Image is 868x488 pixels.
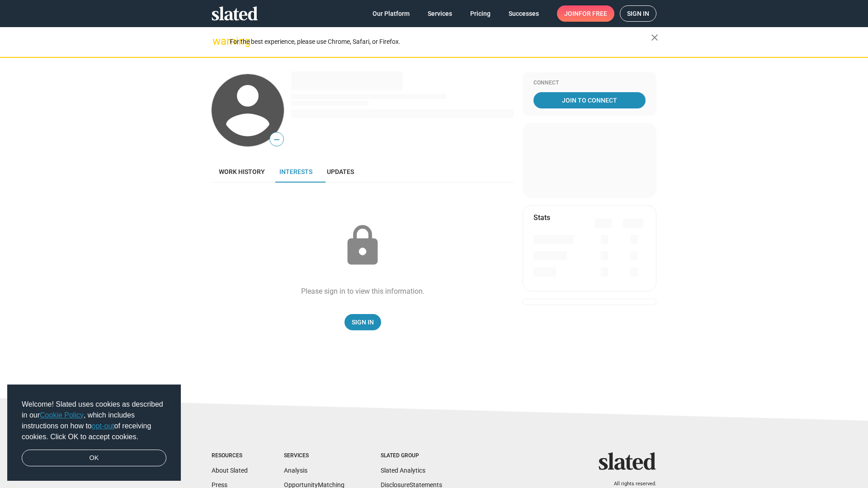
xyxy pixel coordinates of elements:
a: dismiss cookie message [22,450,166,467]
a: Slated Analytics [381,467,425,474]
div: For the best experience, please use Chrome, Safari, or Firefox. [230,36,651,48]
mat-card-title: Stats [533,213,550,222]
a: Pricing [463,5,498,22]
a: Interests [272,161,320,183]
span: for free [579,5,607,22]
a: Services [420,5,459,22]
span: Join To Connect [535,92,644,108]
div: Slated Group [381,452,442,460]
span: Welcome! Slated uses cookies as described in our , which includes instructions on how to of recei... [22,399,166,442]
span: Work history [219,168,265,175]
a: Our Platform [365,5,417,22]
mat-icon: warning [212,36,223,47]
a: Analysis [284,467,307,474]
a: Sign In [344,314,381,330]
span: — [270,134,283,145]
a: Cookie Policy [40,411,84,419]
div: Services [284,452,344,460]
a: Successes [501,5,546,22]
span: Sign in [627,6,649,21]
mat-icon: close [649,32,660,43]
a: Joinfor free [557,5,614,22]
span: Services [428,5,452,22]
div: Please sign in to view this information. [301,286,425,296]
a: Join To Connect [533,92,646,108]
a: Sign in [620,5,656,22]
span: Updates [327,168,354,175]
div: Resources [212,452,248,460]
div: cookieconsent [7,385,181,481]
a: Updates [320,161,361,183]
span: Interests [279,168,312,175]
span: Successes [509,5,539,22]
mat-icon: lock [340,223,385,268]
span: Our Platform [373,5,410,22]
span: Sign In [352,314,374,330]
a: opt-out [92,422,114,430]
span: Pricing [470,5,491,22]
div: Connect [533,80,646,87]
a: About Slated [212,467,248,474]
span: Join [564,5,607,22]
a: Work history [212,161,272,183]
